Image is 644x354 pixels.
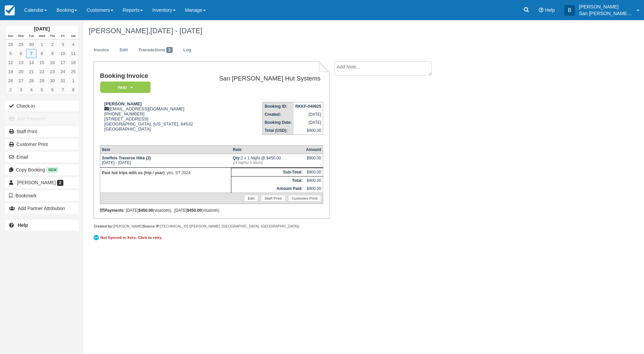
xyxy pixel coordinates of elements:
a: 14 [26,58,37,67]
td: $900.00 [304,185,323,193]
td: $900.00 [304,168,323,176]
td: [DATE] [294,118,323,127]
em: ((4 nights/ 5 days)) [233,160,302,164]
th: Amount [304,145,323,154]
a: 4 [68,40,78,49]
button: Bookmark [5,190,79,201]
a: 17 [58,58,68,67]
strong: Payments [100,208,124,213]
strong: Sneffels Traverse Hike (2) [102,156,151,160]
em: Paid [100,82,151,93]
td: $900.00 [304,176,323,185]
a: 11 [68,49,78,58]
button: Copy Booking New [5,164,79,175]
th: Total: [231,176,304,185]
span: Help [545,7,555,13]
a: 7 [58,85,68,94]
th: Rate [231,145,304,154]
a: 16 [47,58,58,67]
th: Item [100,145,231,154]
a: 8 [68,85,78,94]
a: Customer Print [5,139,79,150]
a: Invoice [89,44,114,57]
a: 5 [5,49,16,58]
a: 7 [26,49,37,58]
a: Edit [115,44,133,57]
span: 2 [57,180,63,186]
th: Tue [26,33,37,40]
button: Add Partner Attribution [5,203,79,214]
th: Booking ID: [263,102,294,111]
a: 1 [68,76,78,85]
button: Add Payment [5,113,79,124]
a: 12 [5,58,16,67]
button: Check-in [5,101,79,111]
a: 2 [47,40,58,49]
span: New [46,167,59,173]
a: Not Synced in Xero. Click to retry. [94,234,164,241]
strong: Past hut trips with us (trip / year) [102,170,165,175]
a: 29 [16,40,26,49]
img: checkfront-main-nav-mini-logo.png [5,5,15,15]
td: 2 x 1 Night @ $450.00 [231,154,304,167]
a: 5 [37,85,47,94]
strong: $450.00 [138,208,153,213]
a: 10 [58,49,68,58]
div: [EMAIL_ADDRESS][DOMAIN_NAME] [PHONE_NUMBER] [STREET_ADDRESS] [GEOGRAPHIC_DATA], [US_STATE], 84532... [100,101,204,140]
strong: Qty [233,156,241,160]
a: Edit [244,195,258,202]
div: [PERSON_NAME] [TECHNICAL_ID] ([PERSON_NAME], [GEOGRAPHIC_DATA], [GEOGRAPHIC_DATA]) [94,224,329,229]
a: 6 [16,49,26,58]
a: 8 [37,49,47,58]
a: 19 [5,67,16,76]
a: 18 [68,58,78,67]
b: Help [18,222,28,228]
small: 5085 [210,208,218,212]
a: 22 [37,67,47,76]
th: Sat [68,33,78,40]
i: Help [539,8,543,12]
a: 30 [47,76,58,85]
small: 5085 [162,208,170,212]
a: 6 [47,85,58,94]
a: 4 [26,85,37,94]
a: 1 [37,40,47,49]
a: Staff Print [261,195,285,202]
a: Log [178,44,196,57]
th: Created: [263,110,294,118]
a: 26 [5,76,16,85]
a: 28 [26,76,37,85]
span: [PERSON_NAME] [17,180,56,185]
a: Paid [100,81,148,94]
a: 9 [47,49,58,58]
a: 24 [58,67,68,76]
div: $900.00 [306,156,321,166]
div: B [564,5,575,16]
th: Total (USD): [263,127,294,135]
strong: [PERSON_NAME] [104,101,142,106]
a: Staff Print [5,126,79,137]
th: Fri [58,33,68,40]
div: : [DATE] (visa ), [DATE] (visa ) [100,208,323,213]
th: Thu [47,33,58,40]
p: San [PERSON_NAME] Hut Systems [579,10,633,17]
p: [PERSON_NAME] [579,3,633,10]
a: 21 [26,67,37,76]
strong: Source IP: [143,224,161,228]
th: Sun [5,33,16,40]
a: 23 [47,67,58,76]
th: Booking Date: [263,118,294,127]
strong: $450.00 [187,208,201,213]
strong: RKKF-040825 [295,104,321,109]
a: 15 [37,58,47,67]
th: Amount Paid: [231,185,304,193]
a: 27 [16,76,26,85]
a: 13 [16,58,26,67]
a: 20 [16,67,26,76]
a: 2 [5,85,16,94]
span: [DATE] - [DATE] [150,27,202,35]
strong: [DATE] [34,26,50,32]
button: Email [5,152,79,162]
td: [DATE] [294,110,323,118]
a: 28 [5,40,16,49]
